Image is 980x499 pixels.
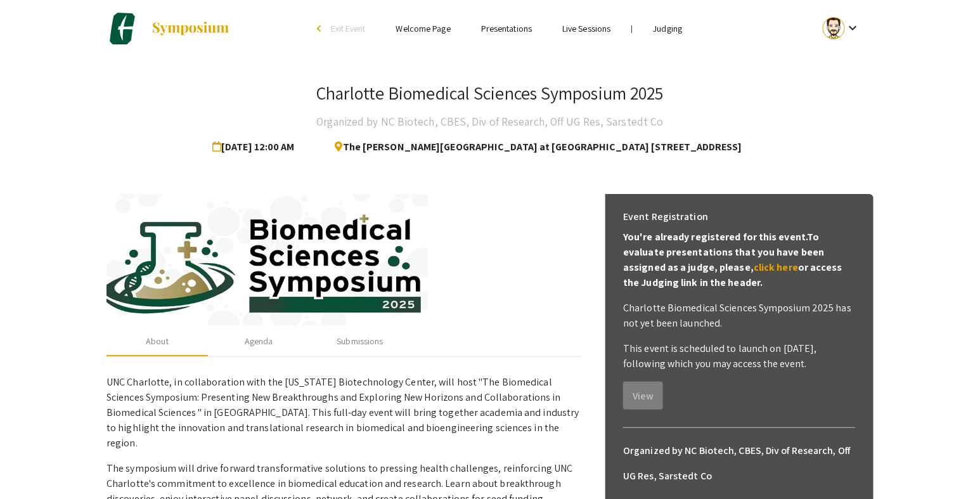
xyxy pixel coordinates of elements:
h6: Organized by NC Biotech, CBES, Div of Research, Off UG Res, Sarstedt Co [623,438,855,489]
div: Agenda [245,335,273,348]
p: This event is scheduled to launch on [DATE], following which you may access the event. [623,341,855,372]
img: Charlotte Biomedical Sciences Symposium 2025 [106,13,138,44]
a: Presentations [481,23,532,34]
span: The [PERSON_NAME][GEOGRAPHIC_DATA] at [GEOGRAPHIC_DATA] [STREET_ADDRESS] [325,134,742,160]
div: About [146,335,169,348]
img: c1384964-d4cf-4e9d-8fb0-60982fefffba.jpg [106,194,582,327]
button: Expand account dropdown [809,14,874,42]
iframe: Chat [10,442,54,489]
div: Submissions [337,335,383,348]
a: Judging [654,23,683,34]
div: arrow_back_ios [317,25,325,32]
mat-icon: Expand account dropdown [845,20,860,36]
a: click here [754,261,798,274]
span: [DATE] 12:00 AM [212,134,300,160]
a: Welcome Page [396,23,451,34]
h3: Charlotte Biomedical Sciences Symposium 2025 [316,82,663,104]
p: Charlotte Biomedical Sciences Symposium 2025 has not yet been launched. [623,301,855,331]
img: Symposium by ForagerOne [151,21,230,36]
h4: Organized by NC Biotech, CBES, Div of Research, Off UG Res, Sarstedt Co [316,109,663,134]
a: Charlotte Biomedical Sciences Symposium 2025 [106,13,230,44]
p: You're already registered for this event. To evaluate presentations that you have been assigned a... [623,230,855,290]
p: UNC Charlotte, in collaboration with the [US_STATE] Biotechnology Center, will host "The Biomedic... [106,375,582,451]
li: | [626,23,638,34]
span: Exit Event [331,23,366,34]
a: Live Sessions [562,23,610,34]
button: View [623,382,663,410]
h6: Event Registration [623,204,708,230]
